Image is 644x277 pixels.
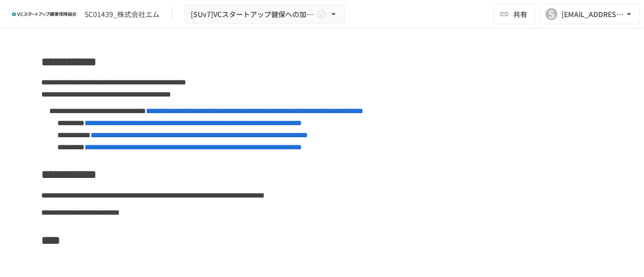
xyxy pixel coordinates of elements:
button: 共有 [493,4,535,24]
img: ZDfHsVrhrXUoWEWGWYf8C4Fv4dEjYTEDCNvmL73B7ox [12,6,76,22]
button: S[EMAIL_ADDRESS][DOMAIN_NAME] [539,4,640,24]
button: [SUv7]VCスタートアップ健保への加入申請手続き [184,5,345,24]
div: [EMAIL_ADDRESS][DOMAIN_NAME] [561,8,624,21]
div: S [545,8,557,20]
span: [SUv7]VCスタートアップ健保への加入申請手続き [191,8,314,21]
div: SC01439_株式会社エム [85,9,159,20]
span: 共有 [513,9,527,20]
